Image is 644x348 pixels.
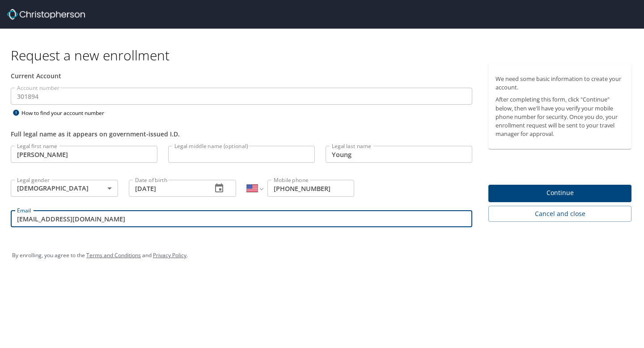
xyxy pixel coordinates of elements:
[496,208,624,220] span: Cancel and close
[7,9,85,20] img: cbt logo
[488,206,631,222] button: Cancel and close
[11,180,118,197] div: [DEMOGRAPHIC_DATA]
[267,180,354,197] input: Enter phone number
[11,129,472,139] div: Full legal name as it appears on government-issued I.D.
[496,95,624,138] p: After completing this form, click "Continue" below, then we'll have you verify your mobile phone ...
[11,47,639,64] h1: Request a new enrollment
[129,180,205,197] input: MM/DD/YYYY
[86,251,141,259] a: Terms and Conditions
[496,75,624,92] p: We need some basic information to create your account.
[12,244,632,267] div: By enrolling, you agree to the and .
[153,251,186,259] a: Privacy Policy
[496,187,624,199] span: Continue
[11,71,472,81] div: Current Account
[11,107,123,119] div: How to find your account number
[488,185,631,202] button: Continue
